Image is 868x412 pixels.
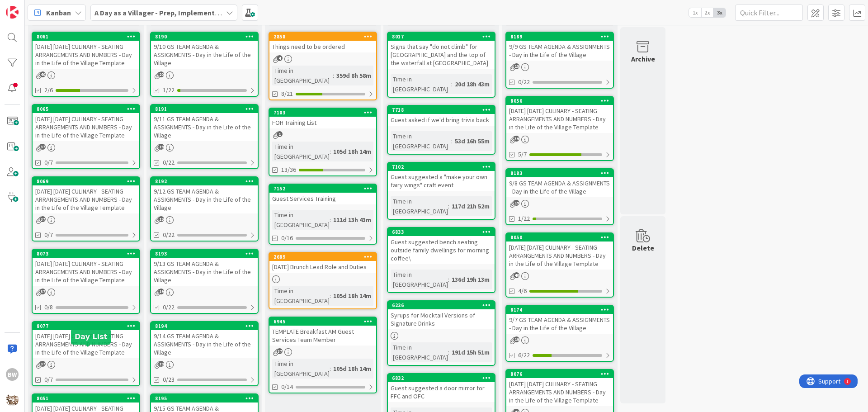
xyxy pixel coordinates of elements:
span: 1/22 [163,85,175,95]
div: 8174 [510,307,613,313]
div: [DATE] [DATE] CULINARY - SEATING ARRANGEMENTS AND NUMBERS - Day in the Life of the Village Template [33,41,139,69]
div: 20d 18h 43m [453,79,492,89]
span: 0/7 [44,158,53,167]
div: 8051 [37,395,139,402]
div: 7152 [269,185,376,193]
div: [DATE] [DATE] CULINARY - SEATING ARRANGEMENTS AND NUMBERS - Day in the Life of the Village Template [33,113,139,141]
div: 6832 [392,375,495,381]
div: 8061 [33,33,139,41]
div: 8069 [33,177,139,185]
div: Syrups for Mocktail Versions of Signature Drinks [388,309,495,329]
div: Guest suggested a "make your own fairy wings" craft event [388,171,495,191]
div: Delete [632,242,654,253]
a: 81839/8 GS TEAM AGENDA & ASSIGNMENTS - Day in the Life of the Village1/22 [505,168,614,225]
img: avatar [6,393,19,406]
div: 6226 [392,302,495,308]
span: 37 [40,289,46,294]
div: Guest suggested a door mirror for FFC and OFC [388,382,495,402]
div: 8191 [155,106,258,112]
div: 7718 [388,106,495,114]
span: Support [19,1,41,12]
span: 37 [40,361,46,367]
div: 111d 13h 43m [331,215,373,225]
span: 0/16 [281,233,293,243]
span: 0/7 [44,375,53,384]
div: 6945 [269,317,376,326]
span: : [330,291,331,301]
span: 0/14 [281,382,293,392]
div: 8056[DATE] [DATE] CULINARY - SEATING ARRANGEMENTS AND NUMBERS - Day in the Life of the Village Te... [506,97,613,133]
div: 7152Guest Services Training [269,185,376,204]
div: 8065 [37,106,139,112]
div: Time in [GEOGRAPHIC_DATA] [391,270,448,289]
div: 8051 [33,394,139,403]
div: 6226 [388,301,495,309]
div: 7102 [388,163,495,171]
div: 117d 21h 52m [449,201,492,211]
a: 7152Guest Services TrainingTime in [GEOGRAPHIC_DATA]:111d 13h 43m0/16 [269,184,377,245]
div: Signs that say "do not climb" for [GEOGRAPHIC_DATA] and the top of the waterfall at [GEOGRAPHIC_D... [388,41,495,69]
div: 53d 16h 55m [453,136,492,146]
div: 81909/10 GS TEAM AGENDA & ASSIGNMENTS - Day in the Life of the Village [151,33,258,69]
span: Kanban [46,7,71,18]
span: : [330,215,331,225]
div: 7103 [274,109,376,116]
div: [DATE] [DATE] CULINARY - SEATING ARRANGEMENTS AND NUMBERS - Day in the Life of the Village Template [506,105,613,133]
div: 8194 [151,322,258,330]
div: 9/12 GS TEAM AGENDA & ASSIGNMENTS - Day in the Life of the Village [151,185,258,213]
span: 1x [689,8,701,17]
span: 1 [277,131,283,137]
div: 8189 [510,33,613,40]
div: 2858 [269,33,376,41]
img: Visit kanbanzone.com [6,6,19,19]
a: 81919/11 GS TEAM AGENDA & ASSIGNMENTS - Day in the Life of the Village0/22 [150,104,259,169]
span: 0/22 [518,77,530,87]
span: : [333,71,334,81]
span: 0/22 [163,230,175,240]
a: 2858Things need to be orderedTime in [GEOGRAPHIC_DATA]:359d 8h 58m8/21 [269,32,377,100]
span: : [451,79,453,89]
div: 81949/14 GS TEAM AGENDA & ASSIGNMENTS - Day in the Life of the Village [151,322,258,358]
div: 9/9 GS TEAM AGENDA & ASSIGNMENTS - Day in the Life of the Village [506,41,613,61]
a: 81939/13 GS TEAM AGENDA & ASSIGNMENTS - Day in the Life of the Village0/22 [150,249,259,314]
div: 81899/9 GS TEAM AGENDA & ASSIGNMENTS - Day in the Life of the Village [506,33,613,61]
div: 8193 [155,251,258,257]
span: 0/22 [163,158,175,167]
div: Time in [GEOGRAPHIC_DATA] [272,66,333,85]
div: 2689[DATE] Brunch Lead Role and Duties [269,253,376,273]
div: 105d 18h 14m [331,147,373,156]
a: 81899/9 GS TEAM AGENDA & ASSIGNMENTS - Day in the Life of the Village0/22 [505,32,614,89]
div: Guest Services Training [269,193,376,204]
div: 9/10 GS TEAM AGENDA & ASSIGNMENTS - Day in the Life of the Village [151,41,258,69]
div: Guest asked if we'd bring trivia back [388,114,495,126]
div: 8077 [37,323,139,329]
div: BW [6,368,19,381]
div: 8061[DATE] [DATE] CULINARY - SEATING ARRANGEMENTS AND NUMBERS - Day in the Life of the Village Te... [33,33,139,69]
div: 8190 [155,33,258,40]
div: 6226Syrups for Mocktail Versions of Signature Drinks [388,301,495,329]
h5: Day List [75,332,107,341]
a: 2689[DATE] Brunch Lead Role and DutiesTime in [GEOGRAPHIC_DATA]:105d 18h 14m [269,252,377,309]
a: 8056[DATE] [DATE] CULINARY - SEATING ARRANGEMENTS AND NUMBERS - Day in the Life of the Village Te... [505,96,614,161]
a: 8017Signs that say "do not climb" for [GEOGRAPHIC_DATA] and the top of the waterfall at [GEOGRAPH... [387,32,495,98]
div: 8077[DATE] [DATE] CULINARY - SEATING ARRANGEMENTS AND NUMBERS - Day in the Life of the Village Te... [33,322,139,358]
div: 81919/11 GS TEAM AGENDA & ASSIGNMENTS - Day in the Life of the Village [151,105,258,141]
div: [DATE] [DATE] CULINARY - SEATING ARRANGEMENTS AND NUMBERS - Day in the Life of the Village Template [506,242,613,270]
span: : [330,364,331,374]
div: 8192 [151,177,258,185]
div: [DATE] [DATE] CULINARY - SEATING ARRANGEMENTS AND NUMBERS - Day in the Life of the Village Template [33,185,139,213]
span: 39 [514,136,519,142]
span: 40 [514,272,519,278]
span: 20 [158,71,164,77]
span: 1/22 [518,214,530,223]
span: 19 [158,361,164,367]
a: 8065[DATE] [DATE] CULINARY - SEATING ARRANGEMENTS AND NUMBERS - Day in the Life of the Village Te... [32,104,140,169]
span: : [451,136,453,146]
span: 19 [514,63,519,69]
div: 8190 [151,33,258,41]
div: 8183 [506,169,613,177]
a: 6833Guest suggested bench seating outside family dwellings for morning coffee\Time in [GEOGRAPHIC... [387,227,495,293]
span: 37 [277,348,283,354]
div: [DATE] Brunch Lead Role and Duties [269,261,376,273]
div: 8194 [155,323,258,329]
